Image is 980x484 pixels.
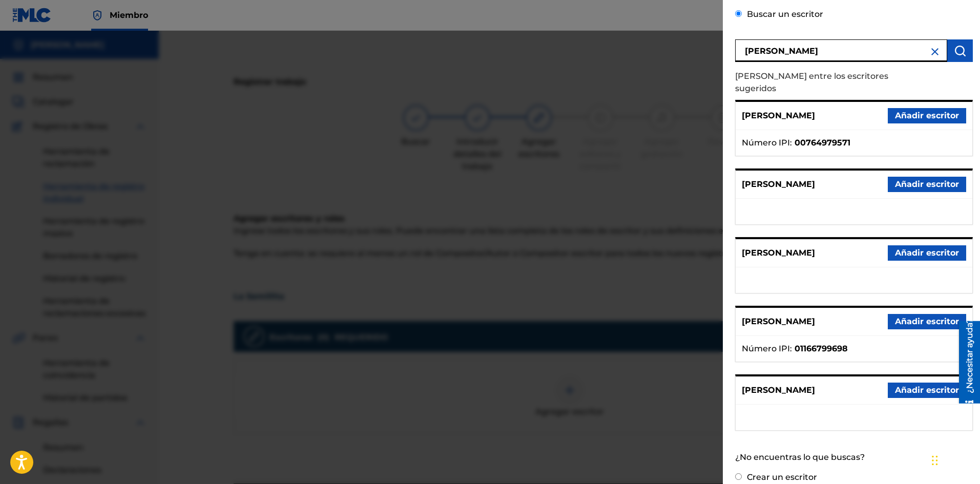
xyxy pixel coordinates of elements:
font: [PERSON_NAME] [742,111,815,120]
font: Añadir escritor [895,385,959,395]
font: ¿No encuentras lo que buscas? [735,452,865,462]
font: [PERSON_NAME] [742,317,815,326]
font: [PERSON_NAME] [742,179,815,189]
font: [PERSON_NAME] [742,248,815,258]
button: Añadir escritor [888,245,966,261]
button: Añadir escritor [888,177,966,192]
button: Añadir escritor [888,383,966,398]
img: Logotipo del MLC [12,8,52,23]
div: Arrastrar [932,445,938,476]
button: Añadir escritor [888,314,966,329]
font: : [790,138,792,148]
font: 01166799698 [795,344,848,353]
font: Crear un escritor [747,472,817,482]
font: [PERSON_NAME] entre los escritores sugeridos [735,71,888,93]
font: Número IPI [742,138,790,148]
font: Añadir escritor [895,179,959,189]
font: [PERSON_NAME] [742,385,815,395]
font: Miembro [110,10,148,20]
button: Añadir escritor [888,108,966,123]
font: Añadir escritor [895,111,959,120]
font: Añadir escritor [895,317,959,326]
font: Añadir escritor [895,248,959,258]
font: : [790,344,792,353]
font: 00764979571 [795,138,850,148]
img: cerca [929,46,941,58]
img: Búsqueda de obras [954,45,966,57]
img: Titular de los derechos superior [91,9,103,22]
iframe: Centro de recursos [951,321,980,404]
iframe: Widget de chat [929,435,980,484]
font: Número IPI [742,344,790,353]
